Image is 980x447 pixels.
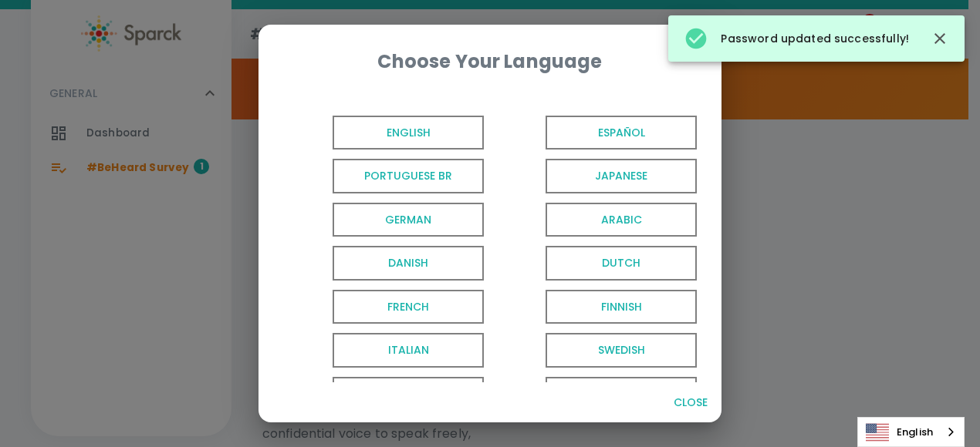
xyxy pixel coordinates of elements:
div: Choose Your Language [283,49,697,74]
button: Russian [277,372,490,416]
span: Italian [333,333,484,368]
button: Japanese [490,154,703,198]
span: Russian [333,377,484,412]
button: French [277,285,490,329]
span: Portuguese BR [333,159,484,193]
button: Portuguese BR [277,154,490,198]
span: Español [546,116,697,150]
button: Arabic [490,198,703,242]
button: Italian [277,328,490,372]
span: Dutch [546,246,697,281]
span: Danish [333,246,484,281]
span: French [333,290,484,324]
span: English [333,116,484,150]
span: Arabic [546,203,697,237]
div: Password updated successfully! [684,20,909,57]
button: Dutch [490,241,703,285]
span: Canadian French [546,377,697,412]
button: Swedish [490,328,703,372]
a: English [858,418,964,446]
aside: Language selected: English [857,417,965,447]
button: English [277,111,490,155]
span: Japanese [546,159,697,193]
span: German [333,203,484,237]
button: Finnish [490,285,703,329]
div: Language [857,417,965,447]
button: German [277,198,490,242]
button: Close [666,388,715,417]
button: Danish [277,241,490,285]
span: Swedish [546,333,697,368]
button: Canadian French [490,372,703,416]
button: Español [490,111,703,155]
span: Finnish [546,290,697,324]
